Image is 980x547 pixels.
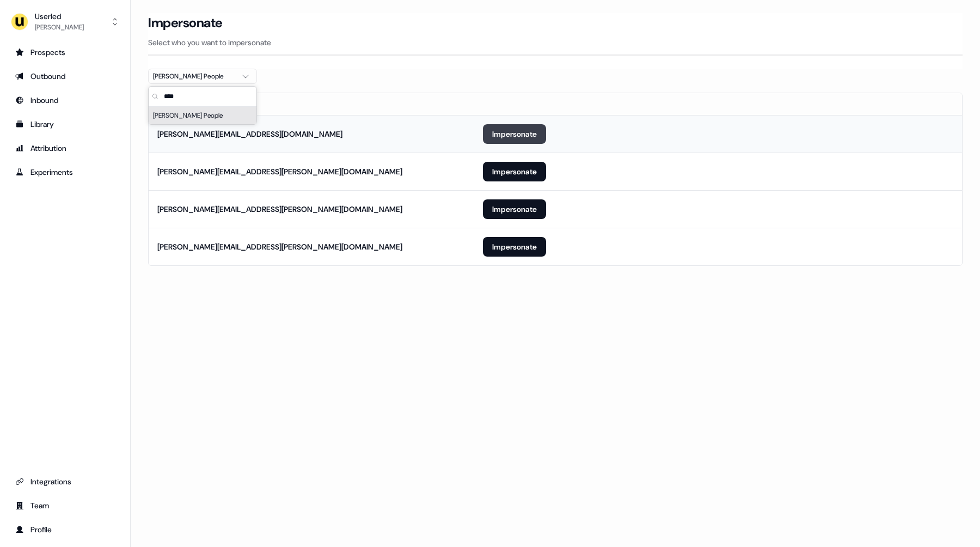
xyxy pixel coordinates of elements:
[483,199,546,219] button: Impersonate
[157,241,402,252] div: [PERSON_NAME][EMAIL_ADDRESS][PERSON_NAME][DOMAIN_NAME]
[483,237,546,257] button: Impersonate
[9,92,121,109] a: Go to Inbound
[9,9,121,35] button: Userled[PERSON_NAME]
[15,95,115,106] div: Inbound
[9,116,121,133] a: Go to templates
[149,107,256,124] div: [PERSON_NAME] People
[148,37,963,48] p: Select who you want to impersonate
[153,71,235,82] div: [PERSON_NAME] People
[9,68,121,85] a: Go to outbound experience
[15,476,115,487] div: Integrations
[15,71,115,82] div: Outbound
[15,143,115,154] div: Attribution
[15,500,115,511] div: Team
[9,473,121,490] a: Go to integrations
[9,139,121,157] a: Go to attribution
[149,93,474,115] th: Email
[15,167,115,178] div: Experiments
[149,107,256,124] div: Suggestions
[35,22,84,33] div: [PERSON_NAME]
[35,11,84,22] div: Userled
[15,119,115,130] div: Library
[15,524,115,535] div: Profile
[148,69,257,84] button: [PERSON_NAME] People
[15,47,115,58] div: Prospects
[157,204,402,215] div: [PERSON_NAME][EMAIL_ADDRESS][PERSON_NAME][DOMAIN_NAME]
[157,129,342,139] div: [PERSON_NAME][EMAIL_ADDRESS][DOMAIN_NAME]
[9,521,121,538] a: Go to profile
[483,162,546,181] button: Impersonate
[9,44,121,61] a: Go to prospects
[9,163,121,181] a: Go to experiments
[157,166,402,177] div: [PERSON_NAME][EMAIL_ADDRESS][PERSON_NAME][DOMAIN_NAME]
[148,15,223,31] h3: Impersonate
[483,124,546,144] button: Impersonate
[9,497,121,514] a: Go to team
